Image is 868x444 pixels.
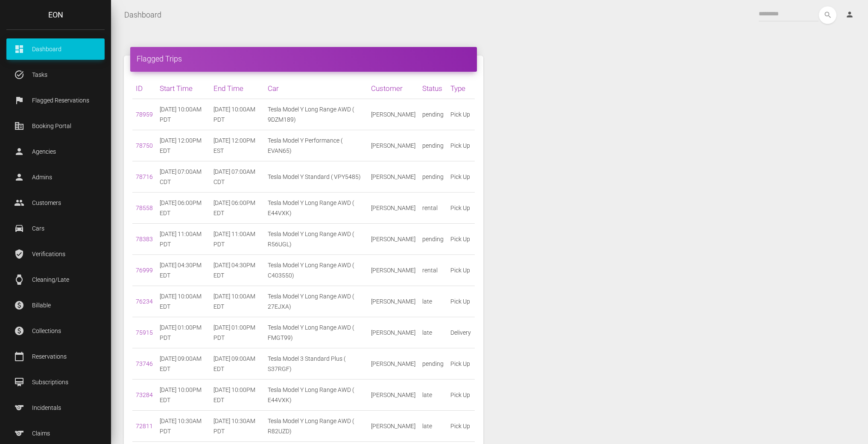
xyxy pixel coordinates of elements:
a: 76999 [136,267,153,274]
td: late [419,317,447,348]
p: Booking Portal [13,120,98,132]
a: card_membership Subscriptions [6,371,105,393]
button: search [819,6,836,24]
td: Pick Up [447,224,474,255]
td: Tesla Model Y Long Range AWD ( E44VXK) [264,193,368,224]
td: Tesla Model Y Long Range AWD ( FMGT99) [264,317,368,348]
td: [DATE] 06:00PM EDT [210,193,264,224]
td: Pick Up [447,380,474,411]
td: late [419,380,447,411]
a: 73746 [136,360,153,367]
td: Pick Up [447,130,474,161]
a: Dashboard [124,4,161,26]
a: paid Collections [6,320,105,342]
a: 78959 [136,111,153,118]
td: [PERSON_NAME] [368,130,419,161]
td: Pick Up [447,161,474,193]
td: [PERSON_NAME] [368,286,419,317]
td: pending [419,224,447,255]
td: [DATE] 10:00AM PDT [156,99,210,130]
p: Agencies [13,145,98,158]
td: pending [419,161,447,193]
p: Reservations [13,350,98,363]
td: [DATE] 01:00PM PDT [156,317,210,348]
a: 72811 [136,423,153,429]
td: Tesla Model Y Long Range AWD ( C403550) [264,255,368,286]
td: [DATE] 07:00AM CDT [210,161,264,193]
th: ID [132,78,156,99]
p: Flagged Reservations [13,94,98,107]
a: dashboard Dashboard [6,38,105,60]
td: Pick Up [447,348,474,380]
a: task_alt Tasks [6,64,105,85]
td: [PERSON_NAME] [368,348,419,380]
td: [DATE] 06:00PM EDT [156,193,210,224]
td: Tesla Model Y Long Range AWD ( 27EJXA) [264,286,368,317]
td: Pick Up [447,286,474,317]
td: [PERSON_NAME] [368,380,419,411]
td: [PERSON_NAME] [368,193,419,224]
td: [PERSON_NAME] [368,317,419,348]
th: Car [264,78,368,99]
th: Customer [368,78,419,99]
td: pending [419,99,447,130]
td: Pick Up [447,193,474,224]
td: [DATE] 10:00AM PDT [210,99,264,130]
td: Tesla Model Y Long Range AWD ( R82UZD) [264,411,368,442]
a: corporate_fare Booking Portal [6,115,105,137]
td: [DATE] 10:30AM PDT [210,411,264,442]
a: verified_user Verifications [6,243,105,265]
td: [DATE] 12:00PM EDT [156,130,210,161]
td: Pick Up [447,255,474,286]
a: person [839,6,862,23]
th: End Time [210,78,264,99]
a: watch Cleaning/Late [6,269,105,290]
td: [DATE] 12:00PM EST [210,130,264,161]
td: [DATE] 11:00AM PDT [156,224,210,255]
a: 78716 [136,173,153,180]
td: [PERSON_NAME] [368,411,419,442]
p: Dashboard [13,43,98,55]
td: [PERSON_NAME] [368,224,419,255]
td: Delivery [447,317,474,348]
td: Tesla Model 3 Standard Plus ( S37RGF) [264,348,368,380]
td: [DATE] 10:00PM EDT [156,380,210,411]
td: late [419,411,447,442]
p: Subscriptions [13,376,98,388]
td: Tesla Model Y Long Range AWD ( 9DZM189) [264,99,368,130]
p: Incidentals [13,401,98,414]
a: 75915 [136,329,153,336]
td: [DATE] 10:00AM EDT [210,286,264,317]
a: person Admins [6,166,105,188]
i: person [845,10,854,19]
a: 78750 [136,142,153,149]
td: late [419,286,447,317]
td: [DATE] 04:30PM EDT [210,255,264,286]
td: [DATE] 04:30PM EDT [156,255,210,286]
td: Pick Up [447,411,474,442]
td: Tesla Model Y Standard ( VPY5485) [264,161,368,193]
a: person Agencies [6,141,105,162]
td: rental [419,255,447,286]
td: Tesla Model Y Long Range AWD ( E44VXK) [264,380,368,411]
td: rental [419,193,447,224]
td: [PERSON_NAME] [368,99,419,130]
p: Claims [13,427,98,440]
td: [PERSON_NAME] [368,161,419,193]
td: [DATE] 11:00AM PDT [210,224,264,255]
a: sports Claims [6,423,105,444]
a: 78558 [136,204,153,211]
td: [DATE] 07:00AM CDT [156,161,210,193]
td: Tesla Model Y Long Range AWD ( R56UGL) [264,224,368,255]
th: Type [447,78,474,99]
p: Tasks [13,68,98,81]
td: [DATE] 09:00AM EDT [210,348,264,380]
a: drive_eta Cars [6,218,105,239]
p: Billable [13,299,98,312]
p: Cleaning/Late [13,273,98,286]
a: 76234 [136,298,153,305]
p: Cars [13,222,98,235]
td: [DATE] 01:00PM PDT [210,317,264,348]
td: pending [419,130,447,161]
